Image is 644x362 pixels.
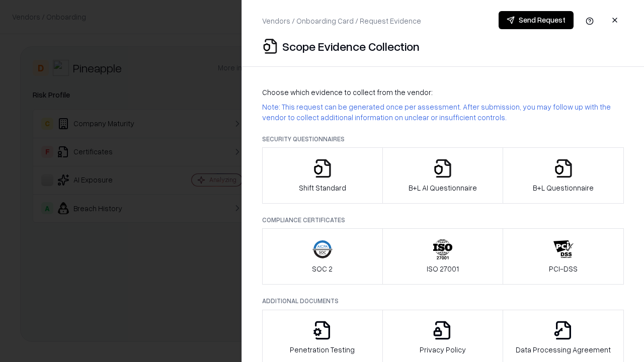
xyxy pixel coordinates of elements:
button: PCI-DSS [503,228,624,285]
p: SOC 2 [312,263,333,274]
p: B+L Questionnaire [533,183,594,193]
p: Security Questionnaires [262,135,624,143]
button: Shift Standard [262,147,383,204]
p: Data Processing Agreement [516,344,611,355]
p: B+L AI Questionnaire [409,183,477,193]
p: Shift Standard [299,183,346,193]
p: Scope Evidence Collection [282,38,420,54]
p: PCI-DSS [549,263,578,274]
button: ISO 27001 [382,228,504,285]
p: Vendors / Onboarding Card / Request Evidence [262,16,421,26]
p: ISO 27001 [427,263,459,274]
p: Additional Documents [262,297,624,305]
button: B+L AI Questionnaire [382,147,504,204]
button: B+L Questionnaire [503,147,624,204]
p: Privacy Policy [420,344,466,355]
button: Send Request [499,11,574,29]
p: Compliance Certificates [262,216,624,224]
p: Penetration Testing [290,344,355,355]
button: SOC 2 [262,228,383,285]
p: Choose which evidence to collect from the vendor: [262,87,624,98]
p: Note: This request can be generated once per assessment. After submission, you may follow up with... [262,102,624,123]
